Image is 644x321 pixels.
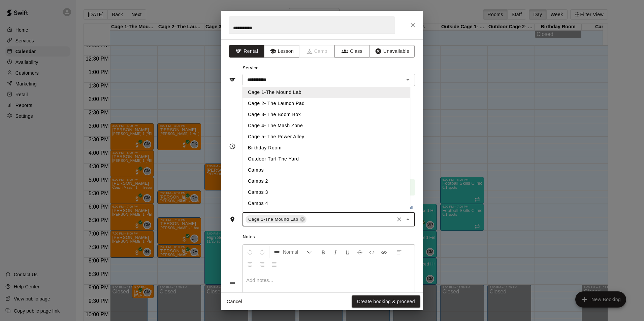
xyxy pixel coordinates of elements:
[243,153,410,165] li: Outdoor Turf-The Yard
[256,246,268,258] button: Redo
[243,66,259,70] span: Service
[268,258,280,270] button: Justify Align
[264,45,299,58] button: Lesson
[366,246,378,258] button: Insert Code
[243,131,410,142] li: Cage 5- The Power Alley
[243,109,410,120] li: Cage 3- The Boom Box
[243,209,410,220] li: Outside Cage 1- The Office
[318,246,329,258] button: Format Bold
[271,246,315,258] button: Formatting Options
[299,45,335,58] span: Camps can only be created in the Services page
[342,246,353,258] button: Format Underline
[334,45,370,58] button: Class
[403,215,413,224] button: Close
[244,246,256,258] button: Undo
[403,75,413,84] button: Open
[229,143,236,150] svg: Timing
[256,258,268,270] button: Right Align
[246,215,307,223] div: Cage 1-The Mound Lab
[246,216,301,223] span: Cage 1-The Mound Lab
[229,45,264,58] button: Rental
[283,249,307,255] span: Normal
[229,76,236,83] svg: Service
[394,215,404,224] button: Clear
[243,165,410,176] li: Camps
[369,45,415,58] button: Unavailable
[243,120,410,131] li: Cage 4- The Mash Zone
[378,246,390,258] button: Insert Link
[244,258,256,270] button: Center Align
[352,295,420,308] button: Create booking & proceed
[229,280,236,287] svg: Notes
[243,142,410,153] li: Birthday Room
[407,19,419,31] button: Close
[243,98,410,109] li: Cage 2- The Launch Pad
[229,216,236,223] svg: Rooms
[243,176,410,187] li: Camps 2
[354,246,365,258] button: Format Strikethrough
[243,232,415,243] span: Notes
[243,187,410,198] li: Camps 3
[243,87,410,98] li: Cage 1-The Mound Lab
[330,246,341,258] button: Format Italics
[243,198,410,209] li: Camps 4
[393,246,405,258] button: Left Align
[224,295,245,308] button: Cancel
